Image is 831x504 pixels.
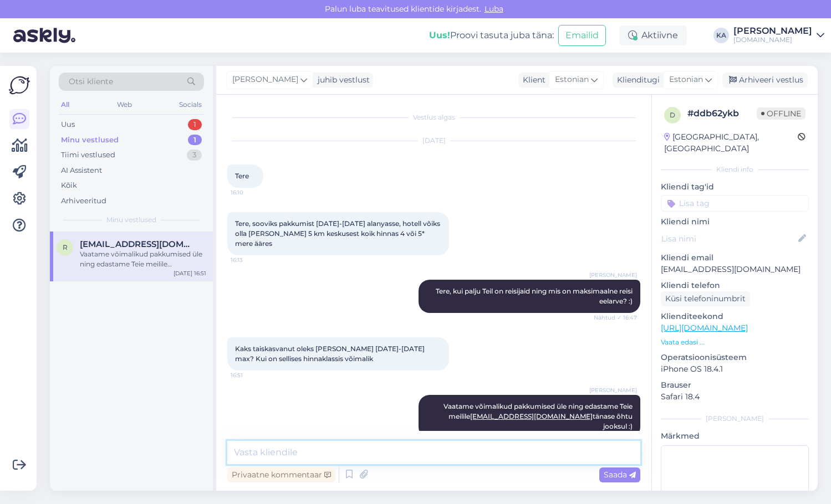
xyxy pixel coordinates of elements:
[188,119,202,130] div: 1
[661,352,809,363] p: Operatsioonisüsteem
[232,74,298,86] span: [PERSON_NAME]
[518,74,545,86] div: Klient
[61,180,77,191] div: Kõik
[594,313,637,322] span: Nähtud ✓ 16:47
[106,215,156,225] span: Minu vestlused
[589,271,637,279] span: [PERSON_NAME]
[661,233,796,245] input: Lisa nimi
[661,323,748,333] a: [URL][DOMAIN_NAME]
[61,150,115,161] div: Tiimi vestlused
[174,269,206,277] div: [DATE] 16:51
[661,391,809,403] p: Safari 18.4
[733,27,812,35] div: [PERSON_NAME]
[481,4,507,14] span: Luba
[733,35,812,44] div: [DOMAIN_NAME]
[115,97,134,112] div: Web
[613,74,660,86] div: Klienditugi
[231,371,272,379] span: 16:51
[661,280,809,291] p: Kliendi telefon
[713,28,729,43] div: KA
[661,337,809,347] p: Vaata edasi ...
[177,97,204,112] div: Socials
[661,216,809,228] p: Kliendi nimi
[227,136,640,146] div: [DATE]
[235,344,426,363] span: Kaks taiskasvanut oleks [PERSON_NAME] [DATE]-[DATE] max? Kui on sellises hinnaklassis võimalik
[80,239,195,249] span: rellika6@gmail.com
[555,74,589,86] span: Estonian
[661,311,809,322] p: Klienditeekond
[429,29,554,42] div: Proovi tasuta juba täna:
[687,107,757,120] div: # ddb62ykb
[670,111,675,119] span: d
[61,196,106,207] div: Arhiveeritud
[589,386,637,394] span: [PERSON_NAME]
[443,402,634,430] span: Vaatame võimalikud pakkumised üle ning edastame Teie meilile tänase õhtu jooksul :)
[63,243,68,251] span: r
[188,135,202,146] div: 1
[733,27,824,44] a: [PERSON_NAME][DOMAIN_NAME]
[619,25,687,45] div: Aktiivne
[235,219,442,248] span: Tere, sooviks pakkumist [DATE]-[DATE] alanyasse, hotell võiks olla [PERSON_NAME] 5 km keskusest k...
[661,252,809,264] p: Kliendi email
[436,287,634,305] span: Tere, kui palju Teil on reisijaid ning mis on maksimaalne reisi eelarve? :)
[661,195,809,212] input: Lisa tag
[661,264,809,275] p: [EMAIL_ADDRESS][DOMAIN_NAME]
[235,172,249,180] span: Tere
[187,150,202,161] div: 3
[69,76,113,88] span: Otsi kliente
[661,181,809,193] p: Kliendi tag'id
[661,414,809,424] div: [PERSON_NAME]
[661,363,809,375] p: iPhone OS 18.4.1
[61,135,119,146] div: Minu vestlused
[661,164,809,174] div: Kliendi info
[313,74,370,86] div: juhib vestlust
[61,119,75,130] div: Uus
[722,73,808,88] div: Arhiveeri vestlus
[661,430,809,442] p: Märkmed
[661,379,809,391] p: Brauser
[604,470,636,480] span: Saada
[231,188,272,197] span: 16:10
[80,249,206,269] div: Vaatame võimalikud pakkumised üle ning edastame Teie meilile [EMAIL_ADDRESS][DOMAIN_NAME] tänase ...
[9,75,30,96] img: Askly Logo
[59,97,72,112] div: All
[757,107,805,120] span: Offline
[470,412,593,420] a: [EMAIL_ADDRESS][DOMAIN_NAME]
[429,30,450,40] b: Uus!
[669,74,703,86] span: Estonian
[227,112,640,122] div: Vestlus algas
[231,256,272,264] span: 16:13
[61,165,102,176] div: AI Assistent
[227,467,335,482] div: Privaatne kommentaar
[661,291,750,306] div: Küsi telefoninumbrit
[664,131,798,155] div: [GEOGRAPHIC_DATA], [GEOGRAPHIC_DATA]
[558,25,606,46] button: Emailid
